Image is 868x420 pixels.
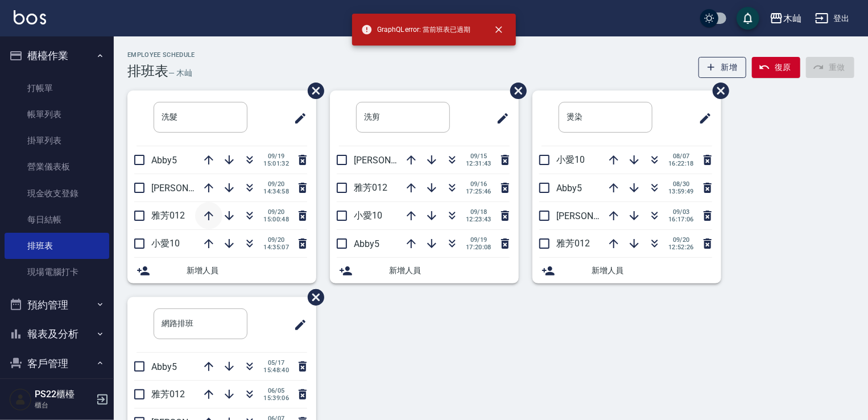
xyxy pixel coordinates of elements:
span: 17:20:08 [466,244,491,251]
a: 營業儀表板 [5,154,109,180]
span: 刪除班表 [704,74,731,108]
span: 新增人員 [389,265,510,277]
span: 15:39:06 [263,394,289,402]
a: 打帳單 [5,75,109,101]
input: 排版標題 [356,102,450,133]
span: Abby5 [354,238,379,249]
img: Person [9,388,32,411]
span: Abby5 [151,155,177,166]
span: 15:48:40 [263,367,289,374]
div: 新增人員 [127,258,316,283]
span: 09/19 [263,153,289,160]
input: 排版標題 [154,308,247,339]
h6: — 木屾 [168,67,192,79]
button: 客戶管理 [5,349,109,378]
div: 木屾 [783,11,801,26]
div: 新增人員 [330,258,519,283]
span: [PERSON_NAME]7 [151,183,225,193]
span: 刪除班表 [299,74,326,108]
span: 刪除班表 [502,74,528,108]
span: 雅芳012 [151,210,185,221]
span: 08/30 [668,180,694,188]
h2: Employee Schedule [127,51,195,59]
span: 09/16 [466,180,491,188]
button: 木屾 [765,7,806,30]
span: GraphQL error: 當前班表已過期 [361,24,470,35]
h3: 排班表 [127,63,168,79]
a: 排班表 [5,233,109,259]
span: 12:31:43 [466,160,491,167]
button: 新增 [698,57,747,78]
span: 05/17 [263,359,289,367]
span: Abby5 [556,183,582,193]
a: 現場電腦打卡 [5,259,109,285]
span: 13:59:49 [668,188,694,195]
div: 新增人員 [532,258,721,283]
span: 09/15 [466,153,491,160]
h5: PS22櫃檯 [35,389,93,400]
span: [PERSON_NAME]7 [354,155,427,166]
span: 09/20 [263,208,289,216]
span: 小愛10 [151,238,180,249]
span: 09/20 [263,236,289,244]
input: 排版標題 [559,102,652,133]
p: 櫃台 [35,400,93,410]
span: [PERSON_NAME]7 [556,211,630,221]
span: 16:17:06 [668,216,694,223]
span: 修改班表的標題 [287,105,307,132]
input: 排版標題 [154,102,247,133]
button: 復原 [752,57,800,78]
span: 16:22:18 [668,160,694,167]
button: close [486,17,511,42]
span: 12:52:26 [668,244,694,251]
span: 06/05 [263,387,289,394]
button: 登出 [811,8,854,29]
span: 小愛10 [354,210,382,221]
span: 新增人員 [592,265,712,277]
span: 09/03 [668,208,694,216]
button: 預約管理 [5,290,109,320]
span: 雅芳012 [354,182,387,193]
a: 掛單列表 [5,127,109,154]
span: 14:35:07 [263,244,289,251]
span: Abby5 [151,361,177,372]
span: 修改班表的標題 [692,105,712,132]
a: 每日結帳 [5,207,109,233]
span: 新增人員 [187,265,307,277]
span: 小愛10 [556,154,585,165]
button: save [737,7,759,30]
span: 修改班表的標題 [287,311,307,339]
span: 09/18 [466,208,491,216]
span: 15:01:32 [263,160,289,167]
img: Logo [14,10,46,24]
a: 現金收支登錄 [5,180,109,207]
span: 08/07 [668,153,694,160]
span: 09/19 [466,236,491,244]
span: 09/20 [263,180,289,188]
button: 報表及分析 [5,319,109,349]
span: 刪除班表 [299,281,326,314]
span: 09/20 [668,236,694,244]
button: 櫃檯作業 [5,41,109,71]
span: 雅芳012 [556,238,590,249]
span: 12:23:43 [466,216,491,223]
span: 15:00:48 [263,216,289,223]
span: 17:25:46 [466,188,491,195]
span: 14:34:58 [263,188,289,195]
a: 帳單列表 [5,101,109,127]
span: 雅芳012 [151,389,185,400]
span: 修改班表的標題 [489,105,510,132]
